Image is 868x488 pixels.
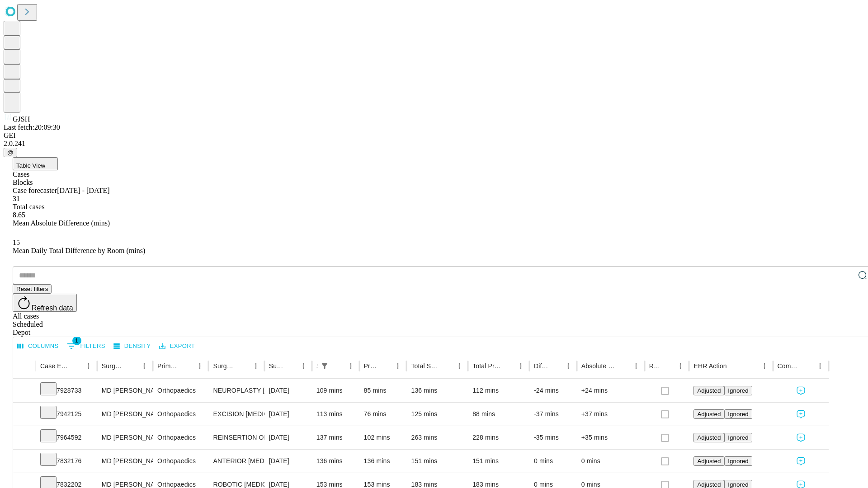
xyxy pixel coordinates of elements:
[13,284,52,294] button: Reset filters
[102,403,148,426] div: MD [PERSON_NAME] [PERSON_NAME]
[213,379,259,402] div: NEUROPLASTY [MEDICAL_DATA] AT [GEOGRAPHIC_DATA]
[392,360,404,372] button: Menu
[316,426,355,449] div: 137 mins
[157,379,204,402] div: Orthopaedics
[693,433,724,442] button: Adjusted
[40,403,93,426] div: 7942125
[697,481,721,488] span: Adjusted
[472,450,525,473] div: 151 mins
[157,362,180,370] div: Primary Service
[728,481,748,488] span: Ignored
[40,426,93,449] div: 7964592
[15,339,61,353] button: Select columns
[16,162,45,169] span: Table View
[364,403,402,426] div: 76 mins
[344,360,357,372] button: Menu
[661,360,674,372] button: Sort
[213,450,259,473] div: ANTERIOR [MEDICAL_DATA] TOTAL HIP
[13,219,110,227] span: Mean Absolute Difference (mins)
[502,360,514,372] button: Sort
[379,360,392,372] button: Sort
[581,450,640,473] div: 0 mins
[693,409,724,419] button: Adjusted
[4,131,864,140] div: GEI
[102,362,124,370] div: Surgeon Name
[70,360,82,372] button: Sort
[40,450,93,473] div: 7832176
[758,360,771,372] button: Menu
[269,450,307,473] div: [DATE]
[697,411,721,418] span: Adjusted
[157,403,204,426] div: Orthopaedics
[18,407,31,422] button: Expand
[269,362,283,370] div: Surgery Date
[13,203,44,211] span: Total cases
[472,362,501,370] div: Total Predicted Duration
[411,426,463,449] div: 263 mins
[316,362,317,370] div: Scheduled In Room Duration
[534,403,572,426] div: -37 mins
[801,360,814,372] button: Sort
[728,411,748,418] span: Ignored
[728,360,741,372] button: Sort
[364,426,402,449] div: 102 mins
[16,286,48,292] span: Reset filters
[534,426,572,449] div: -35 mins
[40,379,93,402] div: 7928733
[581,379,640,402] div: +24 mins
[269,379,307,402] div: [DATE]
[440,360,453,372] button: Sort
[534,450,572,473] div: 0 mins
[111,339,153,353] button: Density
[814,360,826,372] button: Menu
[18,383,31,399] button: Expand
[514,360,527,372] button: Menu
[693,362,726,370] div: EHR Action
[562,360,575,372] button: Menu
[364,362,378,370] div: Predicted In Room Duration
[72,336,81,345] span: 1
[13,157,58,170] button: Table View
[237,360,250,372] button: Sort
[581,403,640,426] div: +37 mins
[193,360,206,372] button: Menu
[318,360,331,372] div: 1 active filter
[102,379,148,402] div: MD [PERSON_NAME] [PERSON_NAME]
[269,403,307,426] div: [DATE]
[4,123,60,131] span: Last fetch: 20:09:30
[724,433,752,442] button: Ignored
[534,379,572,402] div: -24 mins
[724,386,752,395] button: Ignored
[7,149,14,156] span: @
[728,387,748,394] span: Ignored
[13,195,20,202] span: 31
[318,360,331,372] button: Show filters
[728,434,748,441] span: Ignored
[102,450,148,473] div: MD [PERSON_NAME] [PERSON_NAME] Md
[181,360,193,372] button: Sort
[693,456,724,466] button: Adjusted
[13,247,145,254] span: Mean Daily Total Difference by Room (mins)
[693,386,724,395] button: Adjusted
[332,360,344,372] button: Sort
[697,434,721,441] span: Adjusted
[472,426,525,449] div: 228 mins
[316,379,355,402] div: 109 mins
[411,403,463,426] div: 125 mins
[269,426,307,449] div: [DATE]
[18,430,31,446] button: Expand
[13,187,57,194] span: Case forecaster
[778,362,800,370] div: Comments
[213,403,259,426] div: EXCISION [MEDICAL_DATA] WRIST
[4,140,864,148] div: 2.0.241
[213,426,259,449] div: REINSERTION OF RUPTURED BICEP OR TRICEP TENDON DISTAL
[157,450,204,473] div: Orthopaedics
[13,211,25,219] span: 8.65
[697,458,721,465] span: Adjusted
[674,360,687,372] button: Menu
[472,403,525,426] div: 88 mins
[724,456,752,466] button: Ignored
[138,360,151,372] button: Menu
[157,339,197,353] button: Export
[18,454,31,469] button: Expand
